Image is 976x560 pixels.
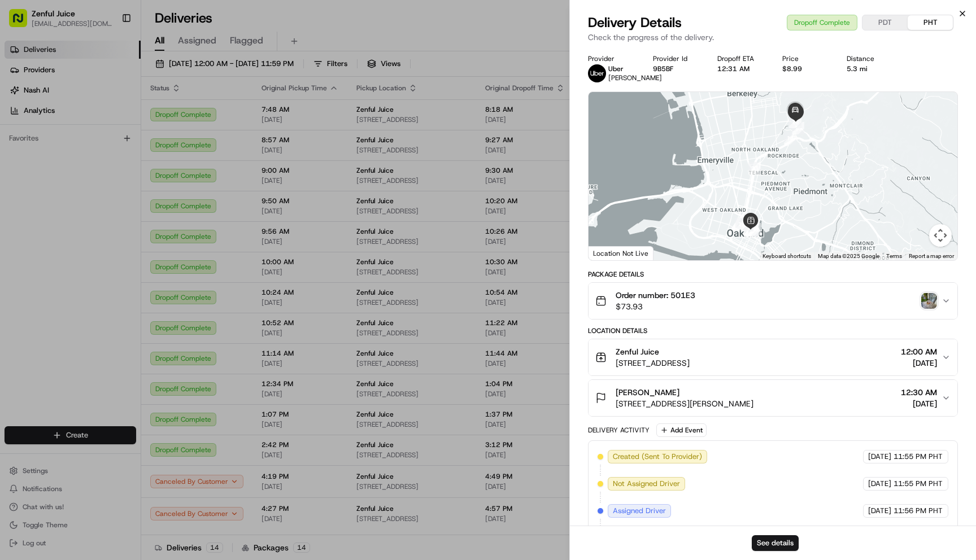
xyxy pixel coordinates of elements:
img: photo_proof_of_delivery image [921,293,937,309]
button: PHT [908,15,953,30]
div: Dropoff ETA [717,54,764,63]
span: Delivery Details [588,14,682,32]
span: Order number: 501E3 [616,290,695,301]
a: Powered byPylon [80,191,137,200]
div: Price [782,54,829,63]
span: Map data ©2025 Google [818,253,879,259]
img: uber-new-logo.jpeg [588,64,606,82]
div: Delivery Activity [588,426,650,435]
button: Order number: 501E3$73.93photo_proof_of_delivery image [589,283,957,319]
div: 15 [792,122,804,134]
button: [PERSON_NAME][STREET_ADDRESS][PERSON_NAME]12:30 AM[DATE] [589,380,957,416]
span: API Documentation [107,164,181,175]
div: Provider [588,54,635,63]
div: 💻 [95,165,104,174]
img: 1736555255976-a54dd68f-1ca7-489b-9aae-adbdc363a1c4 [11,108,32,128]
input: Clear [29,73,186,85]
button: Zenful Juice[STREET_ADDRESS]12:00 AM[DATE] [589,339,957,375]
span: 12:00 AM [901,346,937,357]
span: 11:55 PM PHT [894,452,943,462]
div: 12 [735,218,748,230]
img: Google [591,246,629,260]
span: [PERSON_NAME] [608,73,662,82]
span: [STREET_ADDRESS] [616,357,690,369]
span: [DATE] [868,452,891,462]
a: 📗Knowledge Base [7,159,91,180]
span: Uber [608,64,624,73]
p: Check the progress of the delivery. [588,32,958,43]
a: Open this area in Google Maps (opens a new window) [591,246,629,260]
div: Start new chat [38,108,185,119]
span: 12:30 AM [901,387,937,398]
a: Terms [886,253,902,259]
div: Location Details [588,326,958,335]
div: 14 [784,132,796,145]
button: Add Event [656,423,707,437]
div: Provider Id [653,54,700,63]
a: Report a map error [909,253,954,259]
button: Map camera controls [929,224,952,247]
button: Keyboard shortcuts [762,252,811,260]
button: See details [752,535,799,551]
span: [DATE] [901,357,937,369]
button: Start new chat [192,111,206,125]
span: [STREET_ADDRESS][PERSON_NAME] [616,398,753,409]
div: $8.99 [782,64,829,73]
span: Pylon [112,191,137,200]
span: Created (Sent To Provider) [613,452,702,462]
span: [DATE] [901,398,937,409]
span: [DATE] [868,506,891,516]
div: 5.3 mi [847,64,894,73]
span: Assigned Driver [613,506,666,516]
span: Zenful Juice [616,346,659,357]
button: PDT [862,15,908,30]
div: Package Details [588,270,958,279]
span: $73.93 [616,301,695,312]
div: Location Not Live [589,246,653,260]
div: 10 [748,223,761,235]
div: 16 [789,116,801,128]
span: [PERSON_NAME] [616,387,679,398]
span: [DATE] [868,479,891,489]
div: We're available if you need us! [38,119,143,128]
span: 11:55 PM PHT [894,479,943,489]
img: Nash [11,11,34,34]
span: Knowledge Base [23,164,86,175]
div: 📗 [11,165,20,174]
div: 13 [748,162,761,174]
span: Not Assigned Driver [613,479,680,489]
div: Distance [847,54,894,63]
a: 💻API Documentation [91,159,186,180]
button: 9B5BF [653,64,673,73]
p: Welcome 👋 [11,45,206,63]
span: 11:56 PM PHT [894,506,943,516]
div: 12:31 AM [717,64,764,73]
